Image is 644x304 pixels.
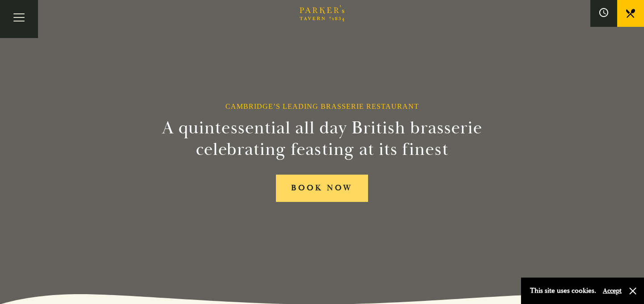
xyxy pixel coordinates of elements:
[225,102,419,111] h1: Cambridge’s Leading Brasserie Restaurant
[276,175,368,202] a: BOOK NOW
[603,287,622,295] button: Accept
[530,284,596,297] p: This site uses cookies.
[628,287,637,295] button: Close and accept
[118,117,526,160] h2: A quintessential all day British brasserie celebrating feasting at its finest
